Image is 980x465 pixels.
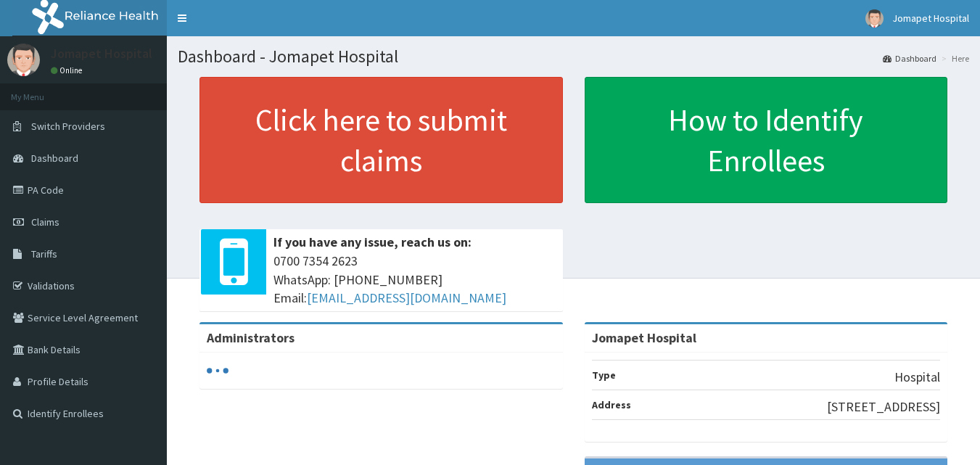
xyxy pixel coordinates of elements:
[273,234,472,250] b: If you have any issue, reach us on:
[7,44,40,76] img: User Image
[585,77,948,203] a: How to Identify Enrollees
[51,47,152,60] p: Jomapet Hospital
[31,247,57,260] span: Tariffs
[178,47,969,66] h1: Dashboard - Jomapet Hospital
[592,329,696,346] strong: Jomapet Hospital
[894,368,940,387] p: Hospital
[51,65,86,75] a: Online
[31,152,78,165] span: Dashboard
[207,329,295,346] b: Administrators
[938,52,969,65] li: Here
[592,398,631,411] b: Address
[207,360,228,382] svg: audio-loading
[592,369,616,382] b: Type
[31,215,59,229] span: Claims
[199,77,563,203] a: Click here to submit claims
[865,9,884,28] img: User Image
[827,398,940,416] p: [STREET_ADDRESS]
[31,120,105,133] span: Switch Providers
[273,252,556,308] span: 0700 7354 2623 WhatsApp: [PHONE_NUMBER] Email:
[892,12,969,25] span: Jomapet Hospital
[883,52,936,65] a: Dashboard
[307,289,506,306] a: [EMAIL_ADDRESS][DOMAIN_NAME]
